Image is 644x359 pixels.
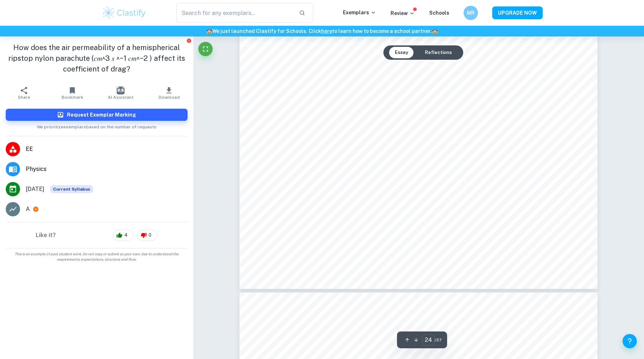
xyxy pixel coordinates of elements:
[108,95,134,100] span: AI Assistant
[391,9,415,17] p: Review
[6,109,188,121] button: Request Exemplar Marking
[145,232,155,239] span: 0
[26,205,30,213] p: A
[419,47,457,58] button: Reflections
[145,83,193,103] button: Download
[389,47,414,58] button: Essay
[6,42,188,74] h1: How does the air permeability of a hemispherical ripstop nylon parachute (𝑐𝑚^3 𝑠 ^−1 𝑐𝑚^−2 ) affe...
[187,38,192,43] button: Report issue
[102,6,147,20] img: Clastify logo
[492,6,543,19] button: UPGRADE NOW
[137,230,158,241] div: 0
[198,42,213,56] button: Fullscreen
[159,95,180,100] span: Download
[120,232,131,239] span: 4
[623,334,637,348] button: Help and Feedback
[48,83,97,103] button: Bookmark
[429,10,449,16] a: Schools
[432,28,438,34] span: 🏫
[343,9,376,16] p: Exemplars
[321,28,332,34] a: here
[37,121,156,130] span: We prioritize exemplars based on the number of requests
[18,95,30,100] span: Share
[206,28,212,34] span: 🏫
[62,95,83,100] span: Bookmark
[3,251,190,262] span: This is an example of past student work. Do not copy or submit as your own. Use to understand the...
[50,185,93,193] div: This exemplar is based on the current syllabus. Feel free to refer to it for inspiration/ideas wh...
[1,27,643,35] h6: We just launched Clastify for Schools. Click to learn how to become a school partner.
[113,230,134,241] div: 4
[435,337,441,343] span: / 37
[26,145,188,153] span: EE
[36,231,56,240] h6: Like it?
[464,6,478,20] button: MR
[26,165,188,173] span: Physics
[176,3,294,23] input: Search for any exemplars...
[117,87,125,94] img: AI Assistant
[466,9,475,17] h6: MR
[67,111,136,119] h6: Request Exemplar Marking
[97,83,145,103] button: AI Assistant
[50,185,93,193] span: Current Syllabus
[26,185,44,193] span: [DATE]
